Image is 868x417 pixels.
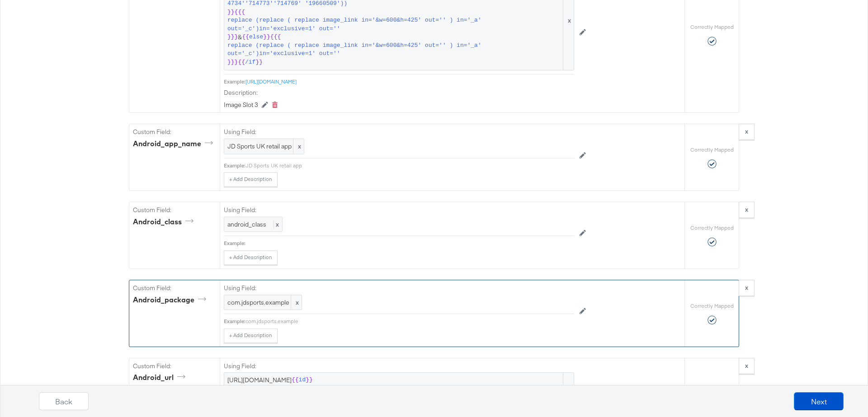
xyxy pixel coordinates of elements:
[739,358,755,374] button: x
[224,250,278,265] button: + Add Description
[690,224,734,232] label: Correctly Mapped
[224,88,574,97] label: Description:
[242,33,249,42] span: {{
[739,280,755,296] button: x
[224,78,245,85] div: Example:
[270,33,281,42] span: {{{
[133,128,216,136] label: Custom Field:
[224,172,278,187] button: + Add Description
[227,298,298,307] span: com.jdsports.example
[133,206,216,214] label: Custom Field:
[245,318,574,325] div: com.jdsports.example
[224,206,574,214] label: Using Field:
[745,127,748,135] strong: x
[745,283,748,292] strong: x
[235,8,245,17] span: {{{
[224,362,574,371] label: Using Field:
[133,372,189,383] div: android_url
[133,284,216,292] label: Custom Field:
[227,376,571,401] span: [URL][DOMAIN_NAME] &utm_campaign=paid_SA - Android Deeplink - (PS)&utm_content=SA - Android Deepl...
[227,58,238,67] span: }}}
[39,392,89,410] button: Back
[563,373,574,404] span: x
[227,16,561,33] span: replace (replace ( replace image_link in='&w=600&h=425' out='' ) in='_a' out='_c')in='exclusive=1...
[306,376,313,385] span: }}
[739,124,755,140] button: x
[249,33,263,42] span: else
[227,33,238,42] span: }}}
[245,58,255,67] span: /if
[794,392,844,410] button: Next
[224,128,574,136] label: Using Field:
[274,220,279,228] span: x
[133,362,216,371] label: Custom Field:
[224,284,574,292] label: Using Field:
[690,23,734,31] label: Correctly Mapped
[245,78,297,85] a: [URL][DOMAIN_NAME]
[739,202,755,218] button: x
[133,295,209,305] div: android_package
[227,220,266,228] span: android_class
[292,376,299,385] span: {{
[224,329,278,343] button: + Add Description
[299,376,306,385] span: id
[133,217,197,227] div: android_class
[745,361,748,370] strong: x
[224,101,258,109] div: Image Slot 3
[745,205,748,213] strong: x
[293,139,304,154] span: x
[255,58,263,67] span: }}
[224,318,245,325] div: Example:
[245,162,574,169] div: JD Sports UK retail app
[224,162,245,169] div: Example:
[227,142,301,151] span: JD Sports UK retail app
[690,302,734,310] label: Correctly Mapped
[224,240,245,247] div: Example:
[133,139,216,149] div: android_app_name
[690,146,734,153] label: Correctly Mapped
[238,58,245,67] span: {{
[263,33,270,42] span: }}
[227,42,561,58] span: replace (replace ( replace image_link in='&w=600&h=425' out='' ) in='_a' out='_c')in='exclusive=1...
[291,295,302,310] span: x
[227,8,235,17] span: }}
